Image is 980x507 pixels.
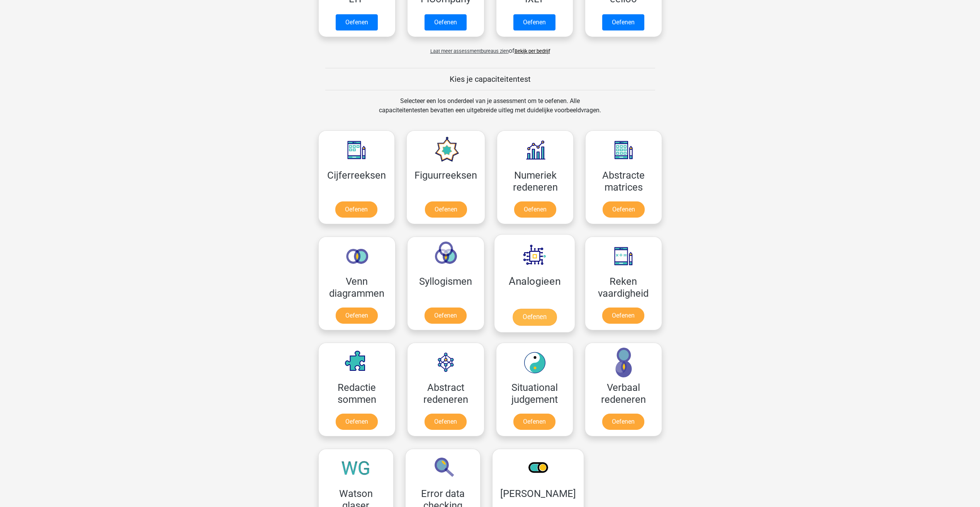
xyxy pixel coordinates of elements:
a: Oefenen [425,14,467,30]
a: Oefenen [602,14,644,30]
a: Bekijk per bedrijf [515,48,550,54]
a: Oefenen [425,414,467,430]
a: Oefenen [602,308,644,324]
a: Oefenen [603,201,645,218]
h5: Kies je capaciteitentest [325,74,655,84]
a: Oefenen [602,414,644,430]
span: Laat meer assessmentbureaus zien [430,48,509,54]
a: Oefenen [425,308,467,324]
a: Oefenen [336,14,378,30]
a: Oefenen [513,414,555,430]
a: Oefenen [425,201,467,218]
a: Oefenen [512,309,556,326]
a: Oefenen [336,414,378,430]
a: Oefenen [513,14,555,30]
a: Oefenen [335,201,377,218]
div: of [313,40,668,56]
a: Oefenen [336,308,378,324]
div: Selecteer een los onderdeel van je assessment om te oefenen. Alle capaciteitentesten bevatten een... [372,96,608,124]
a: Oefenen [514,201,556,218]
